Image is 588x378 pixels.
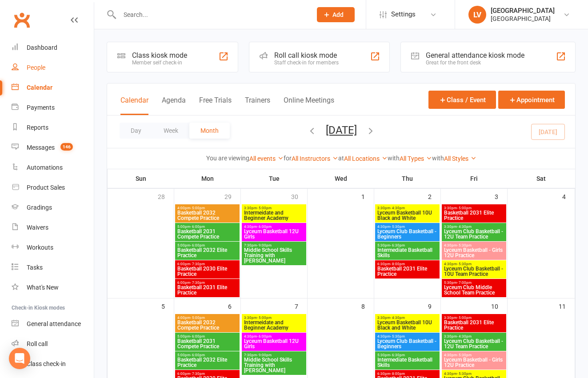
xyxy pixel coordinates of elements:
[177,229,238,239] span: Basketball 2031 Compete Practice
[444,334,504,338] span: 3:30pm
[508,169,575,188] th: Sat
[244,229,304,239] span: Lyceum Basketball 12U Girls
[377,243,438,247] span: 5:30pm
[27,124,48,131] div: Reports
[428,298,440,313] div: 9
[257,206,272,210] span: - 5:00pm
[326,124,357,136] button: [DATE]
[12,334,94,354] a: Roll call
[361,298,374,313] div: 8
[177,243,238,247] span: 5:00pm
[27,184,65,191] div: Product Sales
[428,189,440,203] div: 2
[377,357,438,368] span: Intermediate Basketball Skills
[12,314,94,334] a: General attendance kiosk mode
[361,189,374,203] div: 1
[244,338,304,349] span: Lyceum Basketball 12U Girls
[457,243,472,247] span: - 5:30pm
[244,206,304,210] span: 3:30pm
[274,60,339,66] div: Staff check-in for members
[491,298,507,313] div: 10
[245,96,270,115] button: Trainers
[257,334,272,338] span: - 6:00pm
[177,285,238,295] span: Basketball 2031 Elite Practice
[295,298,307,313] div: 7
[444,281,504,285] span: 5:30pm
[12,158,94,178] a: Automations
[27,104,55,111] div: Payments
[12,38,94,58] a: Dashboard
[190,316,205,320] span: - 5:00pm
[244,316,304,320] span: 3:30pm
[377,229,438,239] span: Lyceum Club Basketball - Beginners
[120,96,148,115] button: Calendar
[177,206,238,210] span: 4:00pm
[390,372,405,376] span: - 8:00pm
[426,60,524,66] div: Great for the front desk
[344,155,388,162] a: All Locations
[457,262,472,266] span: - 5:30pm
[332,11,344,18] span: Add
[12,138,94,158] a: Messages 146
[12,58,94,78] a: People
[377,206,438,210] span: 3:30pm
[377,247,438,258] span: Intermediate Basketball Skills
[291,189,307,203] div: 30
[244,247,304,263] span: Middle School Skills Training with [PERSON_NAME]
[177,338,238,349] span: Basketball 2031 Compete Practice
[244,353,304,357] span: 7:30pm
[27,340,48,347] div: Roll call
[444,247,504,258] span: Lyceum Basketball - Girls 12U Practice
[390,316,405,320] span: - 4:30pm
[152,123,189,139] button: Week
[317,7,355,22] button: Add
[27,320,81,327] div: General attendance
[27,144,55,151] div: Messages
[27,284,59,291] div: What's New
[377,262,438,266] span: 6:30pm
[120,123,152,139] button: Day
[117,8,305,21] input: Search...
[174,169,241,188] th: Mon
[27,84,52,91] div: Calendar
[377,372,438,376] span: 6:30pm
[12,354,94,374] a: Class kiosk mode
[249,155,284,162] a: All events
[190,353,205,357] span: - 6:00pm
[444,262,504,266] span: 4:30pm
[491,15,555,23] div: [GEOGRAPHIC_DATA]
[498,91,565,109] button: Appointment
[390,334,405,338] span: - 5:30pm
[161,298,174,313] div: 5
[444,243,504,247] span: 4:30pm
[377,353,438,357] span: 5:30pm
[162,96,186,115] button: Agenda
[27,164,63,171] div: Automations
[27,244,53,251] div: Workouts
[400,155,432,162] a: All Types
[562,189,575,203] div: 4
[468,6,486,24] div: LV
[177,334,238,338] span: 5:00pm
[27,264,43,271] div: Tasks
[377,334,438,338] span: 4:30pm
[444,229,504,239] span: Lyceum Club Basketball - 12U Team Practice
[377,266,438,277] span: Basketball 2031 Elite Practice
[177,262,238,266] span: 6:00pm
[27,44,57,51] div: Dashboard
[444,210,504,221] span: Basketball 2031 Elite Practice
[12,118,94,138] a: Reports
[495,189,507,203] div: 3
[377,320,438,330] span: Lyceum Basketball 10U Black and White
[284,96,334,115] button: Online Meetings
[390,353,405,357] span: - 6:30pm
[388,155,400,162] strong: with
[457,372,472,376] span: - 5:30pm
[244,225,304,229] span: 4:30pm
[244,210,304,221] span: Intermeidate and Beginner Academy
[457,334,472,338] span: - 4:30pm
[257,316,272,320] span: - 5:00pm
[206,155,249,162] strong: You are viewing
[244,243,304,247] span: 7:30pm
[27,204,52,211] div: Gradings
